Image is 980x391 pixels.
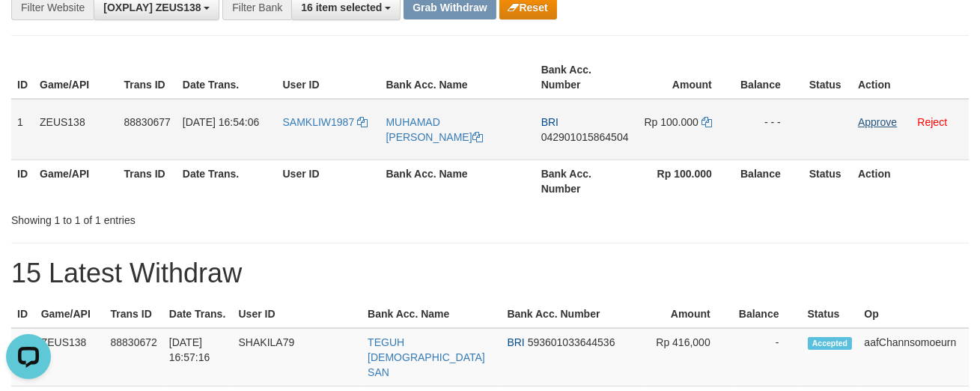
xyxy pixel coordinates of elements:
td: 88830672 [105,328,163,387]
td: 1 [11,99,34,160]
th: Balance [733,300,802,328]
a: Copy 100000 to clipboard [701,116,712,128]
th: Balance [734,56,803,99]
th: Game/API [34,56,118,99]
td: Rp 416,000 [645,328,733,387]
th: User ID [277,56,380,99]
span: BRI [507,336,524,348]
th: User ID [277,160,380,202]
th: Bank Acc. Number [535,56,635,99]
th: Status [803,160,852,202]
span: 16 item selected [301,1,382,13]
th: Amount [645,300,733,328]
th: Amount [635,56,734,99]
th: Bank Acc. Name [380,160,535,202]
td: - - - [734,99,803,160]
th: Action [852,56,969,99]
span: [OXPLAY] ZEUS138 [103,1,201,13]
th: Bank Acc. Name [362,300,501,328]
span: BRI [541,116,559,128]
th: Trans ID [105,300,163,328]
th: Balance [734,160,803,202]
td: aafChannsomoeurn [858,328,969,387]
td: [DATE] 16:57:16 [163,328,233,387]
a: Approve [858,116,897,128]
th: User ID [233,300,362,328]
th: Date Trans. [163,300,233,328]
th: Date Trans. [177,160,277,202]
span: Copy 042901015864504 to clipboard [541,131,629,143]
th: Trans ID [118,56,177,99]
th: Status [802,300,859,328]
a: SAMKLIW1987 [283,116,368,128]
th: Date Trans. [177,56,277,99]
a: Reject [917,116,947,128]
a: MUHAMAD [PERSON_NAME] [386,116,482,143]
th: Status [803,56,852,99]
span: Accepted [808,337,853,350]
td: ZEUS138 [34,99,118,160]
th: Game/API [35,300,105,328]
button: Open LiveChat chat widget [6,6,51,51]
a: TEGUH [DEMOGRAPHIC_DATA] SAN [368,336,485,378]
th: Game/API [34,160,118,202]
th: Bank Acc. Name [380,56,535,99]
span: SAMKLIW1987 [283,116,355,128]
span: [DATE] 16:54:06 [183,116,259,128]
span: Copy 593601033644536 to clipboard [528,336,615,348]
div: Showing 1 to 1 of 1 entries [11,207,397,228]
td: SHAKILA79 [233,328,362,387]
th: ID [11,56,34,99]
th: Bank Acc. Number [535,160,635,202]
th: Bank Acc. Number [501,300,645,328]
h1: 15 Latest Withdraw [11,258,969,288]
td: ZEUS138 [35,328,105,387]
th: Op [858,300,969,328]
th: Trans ID [118,160,177,202]
span: Rp 100.000 [645,116,699,128]
td: - [733,328,802,387]
th: Action [852,160,969,202]
th: ID [11,300,35,328]
th: ID [11,160,34,202]
span: 88830677 [124,116,171,128]
th: Rp 100.000 [635,160,734,202]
